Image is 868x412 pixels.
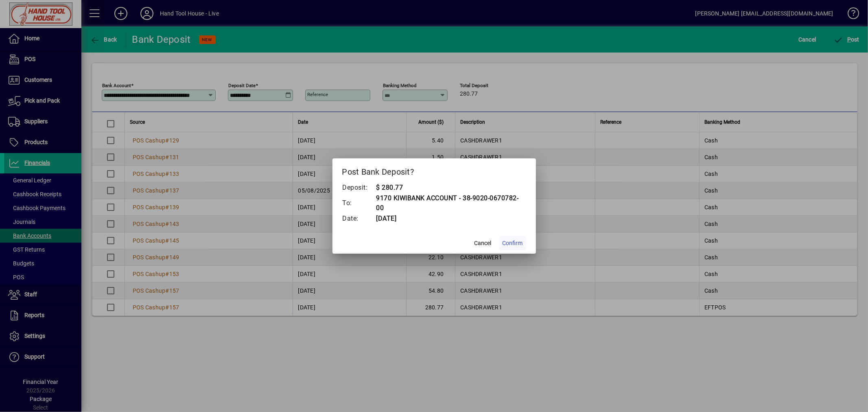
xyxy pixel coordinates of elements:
span: Confirm [503,239,523,248]
td: To: [342,193,376,213]
td: [DATE] [376,213,526,224]
button: Cancel [470,236,496,250]
h2: Post Bank Deposit? [332,158,536,182]
button: Confirm [499,236,526,250]
span: Cancel [474,239,492,248]
td: 9170 KIWIBANK ACCOUNT - 38-9020-0670782-00 [376,193,526,213]
td: Date: [342,213,376,224]
td: $ 280.77 [376,182,526,193]
td: Deposit: [342,182,376,193]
